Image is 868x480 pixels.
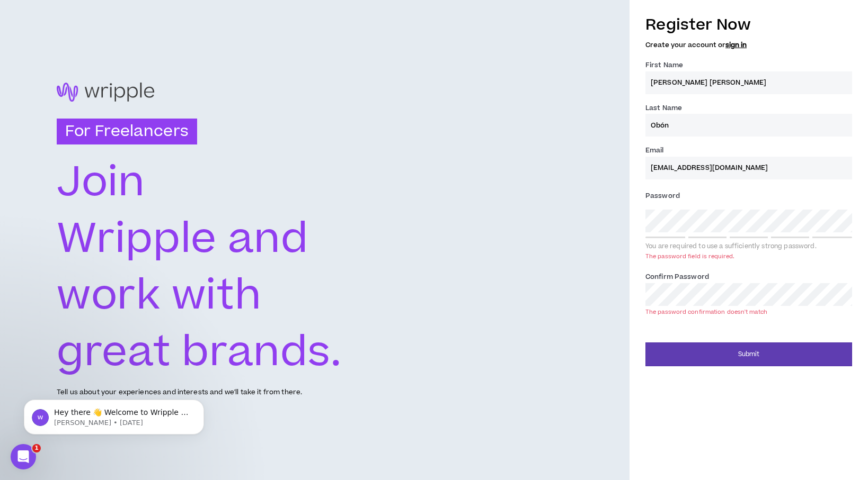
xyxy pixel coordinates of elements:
input: First name [645,71,852,94]
text: Join [57,154,145,213]
label: Last Name [645,99,682,116]
span: 1 [32,444,41,452]
label: First Name [645,57,683,74]
text: great brands. [57,323,342,382]
div: The password field is required. [645,252,734,260]
div: The password confirmation doesn't match [645,308,767,316]
input: Last name [645,114,852,137]
iframe: Intercom live chat [11,444,36,469]
h3: Register Now [645,14,852,36]
label: Confirm Password [645,268,709,285]
input: Enter Email [645,157,852,179]
h5: Create your account or [645,41,852,49]
text: work with [57,267,262,325]
button: Submit [645,342,852,366]
text: Wripple and [57,210,308,269]
h3: For Freelancers [57,119,197,145]
iframe: Intercom notifications message [8,377,220,451]
a: sign in [725,40,747,50]
span: Password [645,191,680,201]
div: You are required to use a sufficiently strong password. [645,242,852,251]
label: Email [645,142,664,159]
